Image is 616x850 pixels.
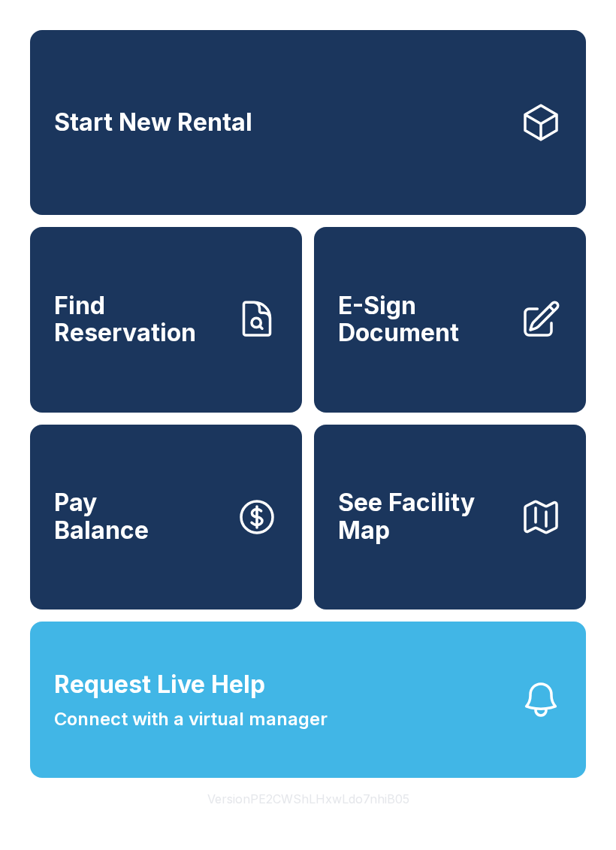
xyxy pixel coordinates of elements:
a: E-Sign Document [314,227,586,412]
button: Request Live HelpConnect with a virtual manager [30,622,586,778]
span: E-Sign Document [338,292,508,347]
button: See Facility Map [314,425,586,610]
span: Connect with a virtual manager [54,706,328,733]
span: Pay Balance [54,489,149,544]
button: VersionPE2CWShLHxwLdo7nhiB05 [195,778,421,820]
span: Request Live Help [54,667,265,703]
a: Find Reservation [30,227,302,412]
span: See Facility Map [338,489,508,544]
span: Start New Rental [54,109,252,137]
a: PayBalance [30,425,302,610]
span: Find Reservation [54,292,224,347]
a: Start New Rental [30,30,586,215]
